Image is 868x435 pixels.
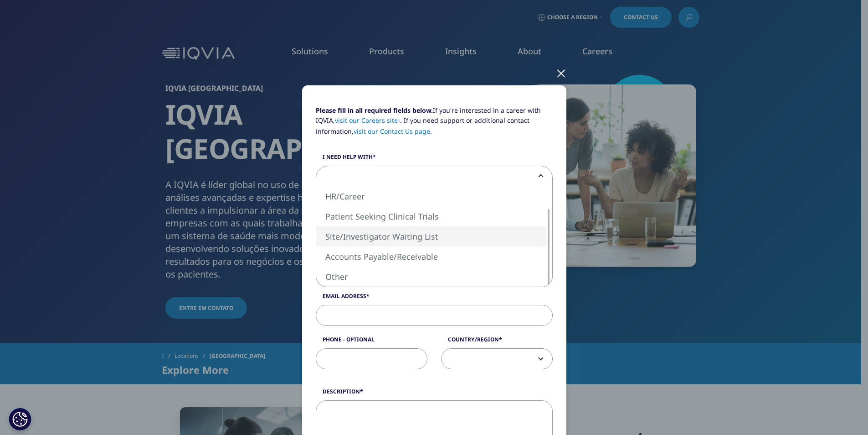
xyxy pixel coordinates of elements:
label: I need help with [316,153,553,166]
li: Site/Investigator Waiting List [316,226,546,246]
strong: Please fill in all required fields below. [316,106,433,115]
button: Definições de cookies [9,408,31,430]
label: Phone - Optional [316,335,427,348]
li: Accounts Payable/Receivable [316,246,546,267]
a: visit our Careers site [335,116,401,125]
li: HR/Career [316,186,546,206]
li: Other [316,267,546,287]
a: visit our Contact Us page [354,127,430,136]
label: Description [316,388,553,400]
p: If you're interested in a career with IQVIA, . If you need support or additional contact informat... [316,105,553,143]
label: Country/Region [441,335,553,348]
label: Email Address [316,292,553,305]
li: Patient Seeking Clinical Trials [316,206,546,226]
